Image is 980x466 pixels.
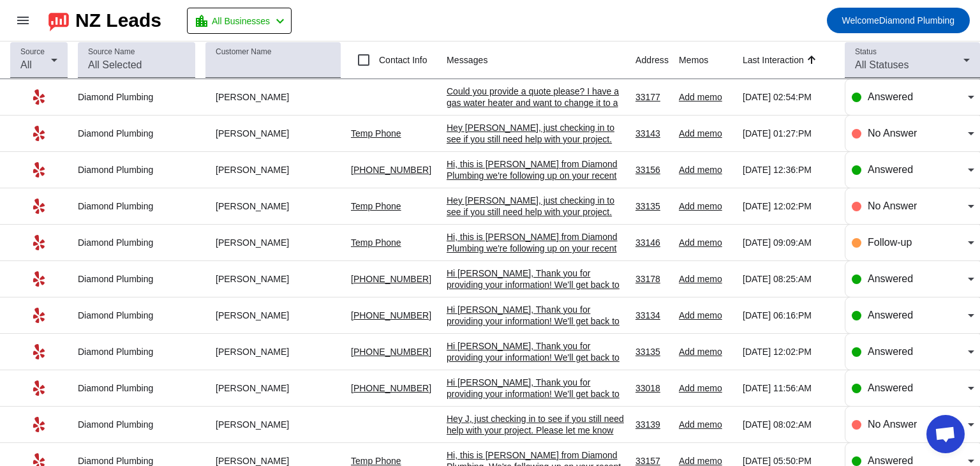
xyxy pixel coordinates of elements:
[78,237,195,248] div: Diamond Plumbing
[447,377,625,411] div: Hi [PERSON_NAME], Thank you for providing your information! We'll get back to you as soon as poss...
[205,419,341,430] div: [PERSON_NAME]
[743,419,835,430] div: [DATE] 08:02:AM
[679,164,732,176] div: Add memo
[743,54,804,66] div: Last Interaction
[743,164,835,176] div: [DATE] 12:36:PM
[351,165,431,175] a: [PHONE_NUMBER]
[868,382,913,393] span: Answered
[88,57,185,73] input: All Selected
[351,310,431,320] a: [PHONE_NUMBER]
[351,347,431,357] a: [PHONE_NUMBER]
[78,273,195,285] div: Diamond Plumbing
[351,128,401,139] a: Temp Phone
[447,231,625,323] div: Hi, this is [PERSON_NAME] from Diamond Plumbing we're following up on your recent plumbing servic...
[447,158,625,250] div: Hi, this is [PERSON_NAME] from Diamond Plumbing we're following up on your recent plumbing servic...
[635,128,669,139] div: 33143
[635,164,669,176] div: 33156
[205,346,341,357] div: [PERSON_NAME]
[855,59,909,70] span: All Statuses
[31,162,47,177] mat-icon: Yelp
[78,164,195,176] div: Diamond Plumbing
[447,41,635,79] th: Messages
[679,310,732,321] div: Add memo
[868,346,913,357] span: Answered
[447,304,625,338] div: Hi [PERSON_NAME], Thank you for providing your information! We'll get back to you as soon as poss...
[205,382,341,394] div: [PERSON_NAME]
[31,89,47,105] mat-icon: Yelp
[31,235,47,250] mat-icon: Yelp
[679,419,732,430] div: Add memo
[635,346,669,357] div: 33135
[20,48,45,56] mat-label: Source
[31,308,47,323] mat-icon: Yelp
[635,237,669,248] div: 33146
[205,91,341,103] div: [PERSON_NAME]
[205,200,341,212] div: [PERSON_NAME]
[205,237,341,248] div: [PERSON_NAME]
[679,200,732,212] div: Add memo
[635,382,669,394] div: 33018
[31,380,47,396] mat-icon: Yelp
[679,382,732,394] div: Add memo
[635,41,679,79] th: Address
[212,12,270,30] span: All Businesses
[842,11,954,29] span: Diamond Plumbing
[351,456,401,466] a: Temp Phone
[926,415,965,453] div: Open chat
[679,273,732,285] div: Add memo
[447,86,625,120] div: Could you provide a quote please? I have a gas water heater and want to change it to a tankless w...
[78,128,195,139] div: Diamond Plumbing
[194,13,209,29] mat-icon: location_city
[31,271,47,287] mat-icon: Yelp
[78,346,195,357] div: Diamond Plumbing
[868,164,913,175] span: Answered
[205,128,341,139] div: [PERSON_NAME]
[15,13,31,28] mat-icon: menu
[376,54,427,66] label: Contact Info
[679,237,732,248] div: Add memo
[351,383,431,393] a: [PHONE_NUMBER]
[78,382,195,394] div: Diamond Plumbing
[743,128,835,139] div: [DATE] 01:27:PM
[78,310,195,321] div: Diamond Plumbing
[743,237,835,248] div: [DATE] 09:09:AM
[743,91,835,103] div: [DATE] 02:54:PM
[868,128,917,139] span: No Answer
[205,273,341,285] div: [PERSON_NAME]
[743,273,835,285] div: [DATE] 08:25:AM
[743,310,835,321] div: [DATE] 06:16:PM
[48,10,69,31] img: logo
[855,48,877,56] mat-label: Status
[31,126,47,141] mat-icon: Yelp
[868,310,913,320] span: Answered
[679,128,732,139] div: Add memo
[78,419,195,430] div: Diamond Plumbing
[868,273,913,284] span: Answered
[205,164,341,176] div: [PERSON_NAME]
[679,346,732,357] div: Add memo
[447,340,625,375] div: Hi [PERSON_NAME], Thank you for providing your information! We'll get back to you as soon as poss...
[31,344,47,359] mat-icon: Yelp
[868,91,913,102] span: Answered
[679,91,732,103] div: Add memo
[635,200,669,212] div: 33135
[205,310,341,321] div: [PERSON_NAME]
[31,199,47,214] mat-icon: Yelp
[78,91,195,103] div: Diamond Plumbing
[827,8,970,33] button: WelcomeDiamond Plumbing
[31,417,47,432] mat-icon: Yelp
[187,8,292,34] button: All Businesses
[272,13,288,29] mat-icon: chevron_left
[75,11,161,29] div: NZ Leads
[78,200,195,212] div: Diamond Plumbing
[447,122,625,179] div: Hey [PERSON_NAME], just checking in to see if you still need help with your project. Please let m...
[868,419,917,430] span: No Answer
[447,413,625,459] div: Hey J, just checking in to see if you still need help with your project. Please let me know and f...
[447,267,625,302] div: Hi [PERSON_NAME], Thank you for providing your information! We'll get back to you as soon as poss...
[635,273,669,285] div: 33178
[743,200,835,212] div: [DATE] 12:02:PM
[679,41,743,79] th: Memos
[635,91,669,103] div: 33177
[20,59,32,70] span: All
[868,200,917,211] span: No Answer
